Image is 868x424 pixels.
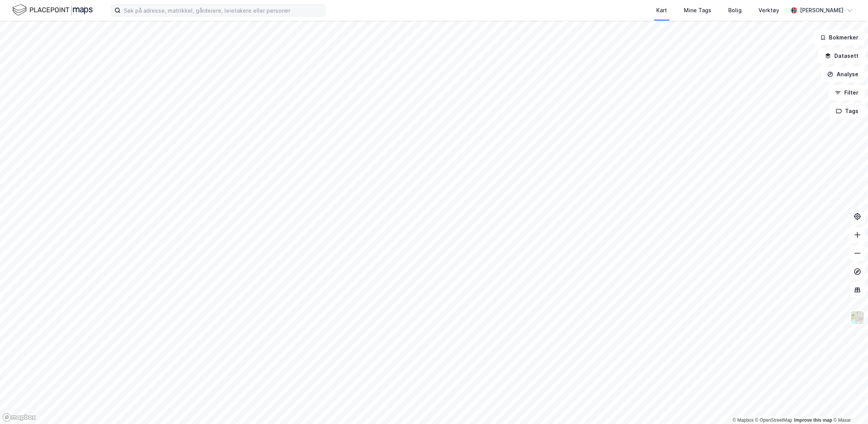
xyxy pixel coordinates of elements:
[794,417,832,423] a: Improve this map
[829,103,865,119] button: Tags
[850,310,865,325] img: Z
[121,5,325,16] input: Søk på adresse, matrikkel, gårdeiere, leietakere eller personer
[755,417,792,423] a: OpenStreetMap
[684,6,711,15] div: Mine Tags
[813,30,865,45] button: Bokmerker
[758,6,779,15] div: Verktøy
[830,387,868,424] iframe: Chat Widget
[12,3,93,17] img: logo.f888ab2527a4732fd821a326f86c7f29.svg
[732,417,754,423] a: Mapbox
[828,85,865,100] button: Filter
[2,413,36,422] a: Mapbox homepage
[656,6,667,15] div: Kart
[818,48,865,64] button: Datasett
[728,6,742,15] div: Bolig
[800,6,843,15] div: [PERSON_NAME]
[830,387,868,424] div: Kontrollprogram for chat
[821,67,865,82] button: Analyse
